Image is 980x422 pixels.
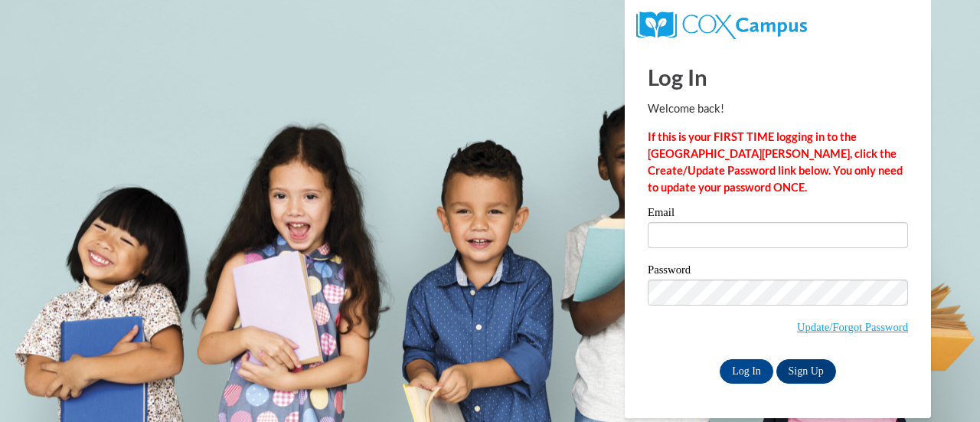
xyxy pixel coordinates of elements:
label: Password [648,264,908,280]
strong: If this is your FIRST TIME logging in to the [GEOGRAPHIC_DATA][PERSON_NAME], click the Create/Upd... [648,130,903,194]
label: Email [648,207,908,222]
p: Welcome back! [648,100,908,117]
a: Update/Forgot Password [797,321,908,333]
a: Sign Up [776,359,836,384]
h1: Log In [648,61,908,93]
input: Log In [720,359,773,384]
a: COX Campus [636,18,807,31]
img: COX Campus [636,11,807,39]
